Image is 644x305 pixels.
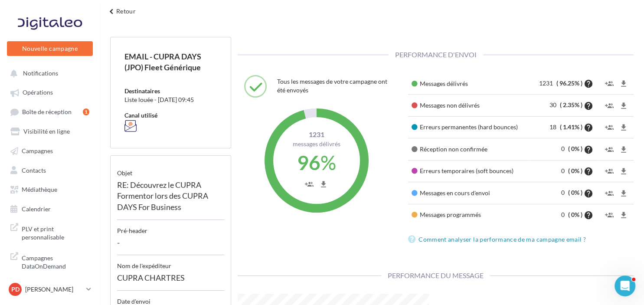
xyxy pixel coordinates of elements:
span: 18 [549,123,559,131]
button: group_add [303,177,316,191]
a: PD [PERSON_NAME] [7,281,93,298]
a: Opérations [5,84,95,100]
div: Nom de l'expéditeur [117,255,224,270]
i: keyboard_arrow_left [107,7,116,16]
a: Campagnes [5,142,95,158]
button: file_download [617,142,630,156]
td: Erreurs temporaires (soft bounces) [408,160,530,182]
div: Liste louée - [DATE] 09:45 [124,95,217,104]
button: group_add [603,208,616,222]
i: group_add [305,180,314,189]
iframe: Intercom live chat [615,275,635,296]
span: ( 2.35% ) [560,101,582,108]
span: Campagnes [22,147,53,154]
span: Opérations [23,89,53,96]
i: group_add [605,79,614,88]
a: Médiathèque [5,181,95,197]
div: RE: Découvrez le CUPRA Formentor lors des CUPRA DAYS For Business [117,177,224,220]
button: group_add [603,76,616,91]
div: objet [117,162,224,177]
i: help [584,211,593,220]
span: 0 [561,145,567,152]
i: file_download [619,167,628,176]
a: Comment analyser la performance de ma campagne email ? [408,234,589,245]
i: help [584,189,593,198]
span: 0 [561,211,567,218]
td: Erreurs permanentes (hard bounces) [408,116,530,138]
i: group_add [605,211,614,220]
span: 0 [561,189,567,196]
i: file_download [619,123,628,132]
i: group_add [605,123,614,132]
i: file_download [619,79,628,88]
span: ( 0% ) [568,167,582,174]
div: CUPRA CHARTRES [117,270,224,291]
td: Messages délivrés [408,73,530,95]
a: Calendrier [5,200,95,216]
span: Visibilité en ligne [23,128,70,135]
button: file_download [317,177,330,191]
span: ( 0% ) [568,145,582,152]
i: group_add [605,145,614,154]
i: help [584,102,593,110]
span: ( 0% ) [568,189,582,196]
div: 1 [83,108,89,115]
span: 30 [549,101,559,108]
button: group_add [603,186,616,200]
span: 1231 [280,130,353,140]
td: Messages non délivrés [408,95,530,116]
p: [PERSON_NAME] [25,285,83,294]
td: Messages programmés [408,204,530,226]
div: Pré-header [117,220,224,235]
i: file_download [619,211,628,220]
button: file_download [617,208,630,222]
span: PD [11,285,20,294]
a: Contacts [5,162,95,177]
span: Performance du message [381,271,490,279]
button: Notifications [5,65,91,81]
td: Messages en cours d'envoi [408,182,530,204]
div: EMAIL - CUPRA DAYS (JPO) Fleet Générique [124,51,217,73]
a: Campagnes DataOnDemand [5,249,95,274]
span: Notifications [23,69,58,77]
button: Nouvelle campagne [7,41,93,56]
span: Destinataires [124,87,160,95]
span: Calendrier [22,205,51,212]
i: file_download [619,189,628,198]
span: ( 96.25% ) [556,79,582,87]
button: group_add [603,164,616,178]
span: PLV et print personnalisable [22,223,89,242]
span: Boîte de réception [22,108,72,115]
div: Tous les messages de votre campagne ont été envoyés [277,75,395,97]
i: help [584,79,593,88]
i: help [584,123,593,132]
button: group_add [603,142,616,156]
button: file_download [617,186,630,200]
button: file_download [617,98,630,112]
i: help [584,145,593,154]
button: file_download [617,120,630,134]
span: Campagnes DataOnDemand [22,252,89,271]
button: group_add [603,98,616,112]
span: ( 1.41% ) [560,123,582,131]
div: % [280,148,353,177]
button: group_add [603,120,616,134]
a: Boîte de réception1 [5,104,95,120]
span: 96 [297,151,320,174]
div: - [117,235,224,256]
span: Contacts [22,166,46,174]
a: Visibilité en ligne [5,123,95,139]
i: file_download [619,102,628,110]
button: file_download [617,76,630,91]
i: file_download [619,145,628,154]
td: Réception non confirmée [408,138,530,160]
span: Performance d'envoi [389,50,483,59]
span: Messages délivrés [293,140,340,148]
i: group_add [605,189,614,198]
span: 0 [561,167,567,174]
span: Médiathèque [22,186,57,193]
i: group_add [605,102,614,110]
i: file_download [319,180,328,189]
a: PLV et print personnalisable [5,220,95,245]
span: ( 0% ) [568,211,582,218]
